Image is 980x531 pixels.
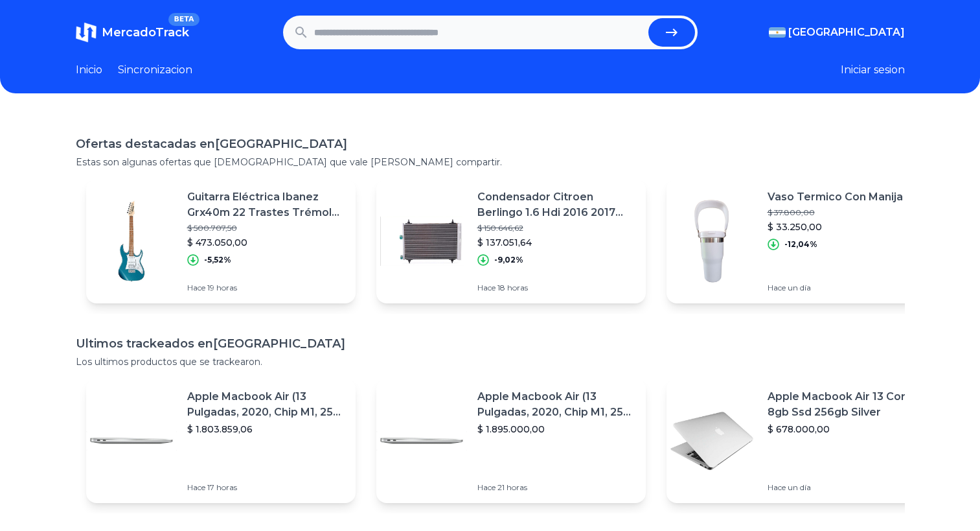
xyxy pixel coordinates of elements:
img: Featured image [376,196,467,287]
p: -12,04% [784,239,817,250]
p: Guitarra Eléctrica Ibanez Grx40m 22 Trastes Trémolo Cuo [187,189,345,220]
p: $ 137.051,64 [477,236,635,249]
p: Apple Macbook Air (13 Pulgadas, 2020, Chip M1, 256 Gb De Ssd, 8 Gb De Ram) - Plata [187,389,345,420]
span: BETA [168,13,199,26]
p: Apple Macbook Air 13 Core I5 8gb Ssd 256gb Silver [768,389,926,420]
p: Hace 19 horas [187,283,345,293]
p: Condensador Citroen Berlingo 1.6 Hdi 2016 2017 2018 2019 [477,189,635,220]
a: MercadoTrackBETA [76,22,189,43]
p: -5,52% [204,255,231,265]
p: $ 150.646,62 [477,223,635,233]
p: $ 1.895.000,00 [477,423,635,436]
p: Los ultimos productos que se trackearon. [76,355,905,368]
p: $ 33.250,00 [768,220,903,233]
a: Featured imageApple Macbook Air (13 Pulgadas, 2020, Chip M1, 256 Gb De Ssd, 8 Gb De Ram) - Plata$... [86,379,356,503]
p: Hace un día [768,482,926,493]
p: Apple Macbook Air (13 Pulgadas, 2020, Chip M1, 256 Gb De Ssd, 8 Gb De Ram) - Plata [477,389,635,420]
p: Hace 17 horas [187,482,345,493]
span: MercadoTrack [102,25,189,40]
h1: Ultimos trackeados en [GEOGRAPHIC_DATA] [76,335,905,353]
a: Featured imageCondensador Citroen Berlingo 1.6 Hdi 2016 2017 2018 2019$ 150.646,62$ 137.051,64-9,... [376,179,646,303]
span: [GEOGRAPHIC_DATA] [788,25,905,40]
p: $ 678.000,00 [768,423,926,436]
a: Featured imageApple Macbook Air (13 Pulgadas, 2020, Chip M1, 256 Gb De Ssd, 8 Gb De Ram) - Plata$... [376,379,646,503]
p: $ 37.800,00 [768,207,903,218]
p: Hace un día [768,283,903,293]
img: Featured image [86,196,177,287]
p: Hace 21 horas [477,482,635,493]
p: $ 1.803.859,06 [187,423,345,436]
p: -9,02% [494,255,523,265]
a: Featured imageApple Macbook Air 13 Core I5 8gb Ssd 256gb Silver$ 678.000,00Hace un día [667,379,936,503]
a: Inicio [76,62,102,78]
a: Featured imageVaso Termico Con Manija$ 37.800,00$ 33.250,00-12,04%Hace un día [667,179,936,303]
p: Hace 18 horas [477,283,635,293]
img: MercadoTrack [76,22,97,43]
h1: Ofertas destacadas en [GEOGRAPHIC_DATA] [76,135,905,153]
img: Featured image [667,395,757,486]
img: Featured image [376,395,467,486]
img: Argentina [769,27,786,38]
p: Vaso Termico Con Manija [768,189,903,205]
p: Estas son algunas ofertas que [DEMOGRAPHIC_DATA] que vale [PERSON_NAME] compartir. [76,156,905,169]
img: Featured image [86,395,177,486]
button: Iniciar sesion [841,62,905,78]
a: Sincronizacion [118,62,192,78]
p: $ 500.707,50 [187,223,345,233]
p: $ 473.050,00 [187,236,345,249]
img: Featured image [667,196,757,287]
button: [GEOGRAPHIC_DATA] [769,25,905,40]
a: Featured imageGuitarra Eléctrica Ibanez Grx40m 22 Trastes Trémolo Cuo$ 500.707,50$ 473.050,00-5,5... [86,179,356,303]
